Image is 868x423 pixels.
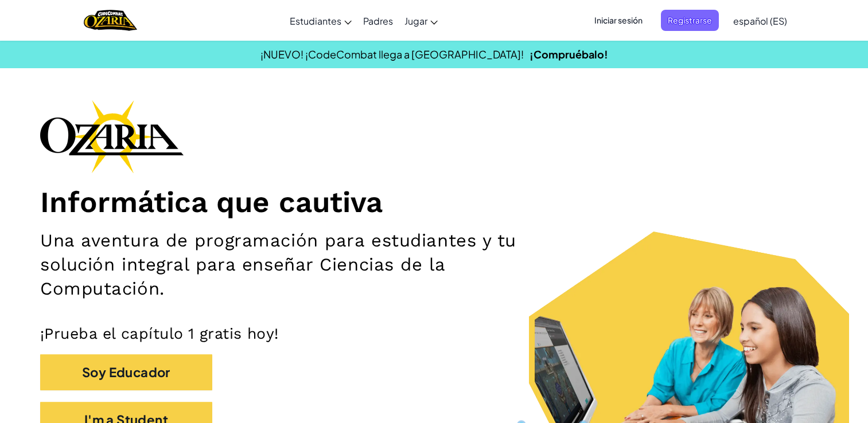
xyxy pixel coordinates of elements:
a: Jugar [399,5,443,36]
button: Soy Educador [40,354,212,390]
a: español (ES) [727,5,793,36]
button: Iniciar sesión [587,10,649,31]
span: español (ES) [733,15,787,27]
span: Estudiantes [290,15,341,27]
a: Estudiantes [284,5,357,36]
button: Registrarse [661,10,719,31]
span: ¡NUEVO! ¡CodeCombat llega a [GEOGRAPHIC_DATA]! [260,48,524,61]
img: Home [84,9,137,32]
span: Jugar [404,15,427,27]
a: Ozaria by CodeCombat logo [84,9,137,32]
h1: Informática que cautiva [40,185,828,220]
a: ¡Compruébalo! [530,48,608,61]
p: ¡Prueba el capítulo 1 gratis hoy! [40,324,828,343]
h2: Una aventura de programación para estudiantes y tu solución integral para enseñar Ciencias de la ... [40,229,568,301]
img: Ozaria branding logo [40,100,184,173]
a: Padres [357,5,399,36]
